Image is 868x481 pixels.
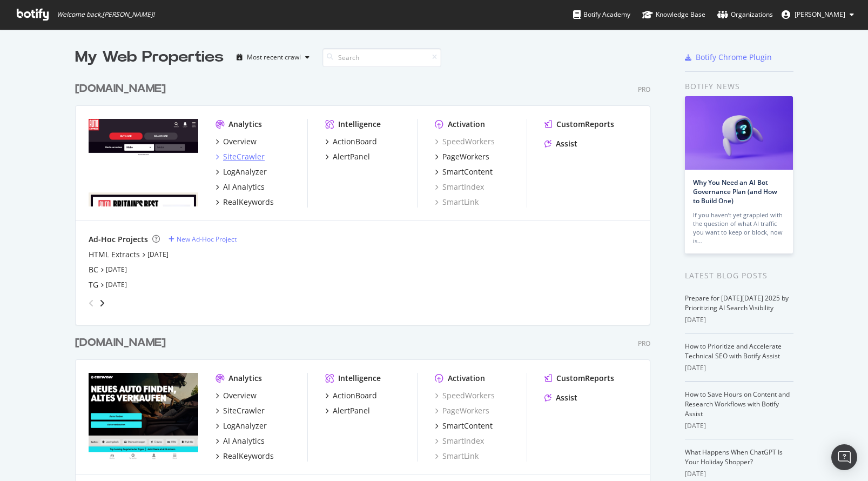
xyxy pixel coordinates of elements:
[556,138,577,149] div: Assist
[435,166,493,177] a: SmartContent
[338,373,381,384] div: Intelligence
[75,81,166,97] div: [DOMAIN_NAME]
[75,335,166,351] div: [DOMAIN_NAME]
[216,166,267,177] a: LogAnalyzer
[223,436,265,446] div: AI Analytics
[448,119,485,130] div: Activation
[216,151,265,162] a: SiteCrawler
[216,136,257,147] a: Overview
[89,264,98,275] a: BC
[216,436,265,446] a: AI Analytics
[442,166,493,177] div: SmartContent
[89,119,198,206] img: www.autoexpress.co.uk
[435,420,493,431] a: SmartContent
[685,363,793,373] div: [DATE]
[89,373,198,460] img: www.carwow.de
[638,85,650,94] div: Pro
[333,405,370,416] div: AlertPanel
[685,270,793,282] div: Latest Blog Posts
[435,390,495,401] a: SpeedWorkers
[685,81,793,92] div: Botify news
[84,295,98,312] div: angle-left
[325,390,377,401] a: ActionBoard
[338,119,381,130] div: Intelligence
[322,48,441,67] input: Search
[696,52,772,63] div: Botify Chrome Plugin
[435,182,484,192] a: SmartIndex
[831,444,857,470] div: Open Intercom Messenger
[228,373,262,384] div: Analytics
[333,390,377,401] div: ActionBoard
[228,119,262,130] div: Analytics
[685,293,789,312] a: Prepare for [DATE][DATE] 2025 by Prioritizing AI Search Visibility
[89,234,148,245] div: Ad-Hoc Projects
[556,119,614,130] div: CustomReports
[169,235,237,244] a: New Ad-Hoc Project
[442,151,489,162] div: PageWorkers
[333,136,377,147] div: ActionBoard
[57,10,154,19] span: Welcome back, [PERSON_NAME] !
[448,373,485,384] div: Activation
[98,298,106,309] div: angle-right
[89,279,98,290] a: TG
[435,136,495,147] a: SpeedWorkers
[544,119,614,130] a: CustomReports
[247,54,301,61] div: Most recent crawl
[685,447,783,466] a: What Happens When ChatGPT Is Your Holiday Shopper?
[223,451,274,462] div: RealKeywords
[435,405,489,416] a: PageWorkers
[75,81,170,97] a: [DOMAIN_NAME]
[325,151,370,162] a: AlertPanel
[544,138,577,149] a: Assist
[685,390,790,418] a: How to Save Hours on Content and Research Workflows with Botify Assist
[685,469,793,479] div: [DATE]
[544,373,614,384] a: CustomReports
[544,392,577,403] a: Assist
[75,335,170,351] a: [DOMAIN_NAME]
[106,265,127,274] a: [DATE]
[216,420,267,431] a: LogAnalyzer
[693,211,785,245] div: If you haven’t yet grappled with the question of what AI traffic you want to keep or block, now is…
[435,451,479,462] div: SmartLink
[75,46,224,68] div: My Web Properties
[89,249,140,260] a: HTML Extracts
[435,151,489,162] a: PageWorkers
[216,182,265,192] a: AI Analytics
[325,136,377,147] a: ActionBoard
[556,392,577,403] div: Assist
[223,182,265,192] div: AI Analytics
[333,151,370,162] div: AlertPanel
[223,166,267,177] div: LogAnalyzer
[685,342,782,360] a: How to Prioritize and Accelerate Technical SEO with Botify Assist
[685,421,793,431] div: [DATE]
[223,420,267,431] div: LogAnalyzer
[106,280,127,289] a: [DATE]
[223,197,274,208] div: RealKeywords
[216,451,274,462] a: RealKeywords
[773,6,863,23] button: [PERSON_NAME]
[795,10,845,19] span: Bradley Raw
[232,49,314,66] button: Most recent crawl
[685,52,772,63] a: Botify Chrome Plugin
[216,390,257,401] a: Overview
[638,339,650,348] div: Pro
[435,197,479,208] a: SmartLink
[223,136,257,147] div: Overview
[223,405,265,416] div: SiteCrawler
[442,420,493,431] div: SmartContent
[147,250,169,259] a: [DATE]
[216,197,274,208] a: RealKeywords
[435,436,484,446] a: SmartIndex
[642,9,705,20] div: Knowledge Base
[556,373,614,384] div: CustomReports
[717,9,773,20] div: Organizations
[325,405,370,416] a: AlertPanel
[573,9,630,20] div: Botify Academy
